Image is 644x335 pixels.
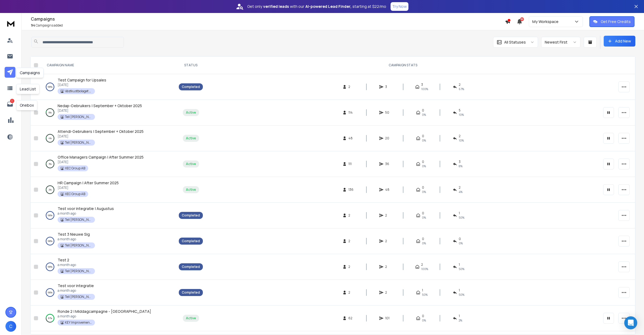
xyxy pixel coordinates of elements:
[385,290,391,295] span: 2
[421,267,428,271] span: 100 %
[604,36,635,47] button: Add New
[422,288,423,293] span: 1
[348,188,354,192] span: 136
[58,237,95,241] p: a month ago
[48,264,52,270] p: 100 %
[504,40,526,45] p: All Statuses
[459,83,461,87] span: 2
[58,103,142,108] span: Nedap-Gebruikers | September + Oktober 2025
[385,85,391,89] span: 3
[348,110,354,115] span: 114
[385,110,391,115] span: 50
[58,257,69,263] a: Test 2
[31,23,35,28] span: 94
[16,100,37,110] div: Onebox
[422,138,426,143] span: 0%
[459,241,463,245] span: 0 %
[392,4,407,9] p: Try Now
[421,87,428,91] span: 100 %
[385,188,391,192] span: 48
[40,151,176,177] td: 3%Office Managers Campaign | After Summer 2025[DATE]XEC Group AB
[459,160,461,164] span: 3
[58,263,95,267] p: a month ago
[58,309,151,314] a: Ronde 2 | Middagcampagne - [GEOGRAPHIC_DATA]
[182,239,200,243] div: Completed
[65,295,92,299] p: Tell [PERSON_NAME]
[48,136,52,141] p: 4 %
[186,136,196,140] div: Active
[422,237,424,241] span: 0
[422,215,426,220] span: 0%
[385,162,391,166] span: 36
[348,85,354,89] span: 2
[48,290,52,295] p: 100 %
[422,314,424,318] span: 0
[58,232,90,237] span: Test 3 Nieuwe Sig
[48,84,52,90] p: 100 %
[186,316,196,320] div: Active
[58,206,114,211] a: Test voor integratie | Augustus
[422,185,424,190] span: 0
[186,110,196,115] div: Active
[58,283,94,288] span: Test voor integratie
[182,213,200,218] div: Completed
[40,228,176,254] td: 100%Test 3 Nieuwe Siga month agoTell [PERSON_NAME]
[58,180,119,186] a: HR Campaign | After Summer 2025
[49,161,52,167] p: 3 %
[422,134,424,138] span: 0
[176,57,206,74] th: STATUS
[422,190,426,194] span: 0%
[541,37,580,48] button: Newest First
[422,113,426,117] span: 0%
[422,211,424,215] span: 0
[58,314,151,318] p: a month ago
[10,99,14,103] p: 1
[65,166,85,170] p: XEC Group AB
[58,232,90,237] a: Test 3 Nieuwe Sig
[459,318,462,323] span: 2 %
[58,283,94,288] a: Test voor integratie
[459,237,461,241] span: 0
[385,136,391,140] span: 20
[305,4,351,9] strong: AI-powered Lead Finder,
[58,257,69,262] span: Test 2
[182,265,200,269] div: Completed
[49,187,52,192] p: 2 %
[422,108,424,113] span: 0
[459,262,460,267] span: 1
[601,19,631,24] p: Get Free Credits
[65,269,92,273] p: Tell [PERSON_NAME]
[58,288,95,293] p: a month ago
[40,254,176,280] td: 100%Test 2a month agoTell [PERSON_NAME]
[40,280,176,306] td: 100%Test voor integratiea month agoTell [PERSON_NAME]
[16,68,44,78] div: Campaigns
[58,103,142,109] a: Nedap-Gebruikers | September + Oktober 2025
[58,155,144,160] span: Office Managers Campaign | After Summer 2025
[385,265,391,269] span: 2
[58,160,144,164] p: [DATE]
[65,140,92,145] p: Tell [PERSON_NAME]
[459,164,463,168] span: 8 %
[49,110,52,115] p: 6 %
[532,19,561,24] p: My Workspace
[182,290,200,295] div: Completed
[459,185,461,190] span: 2
[422,164,426,168] span: 0%
[65,218,92,222] p: Tell [PERSON_NAME]
[459,138,464,143] span: 10 %
[206,57,600,74] th: CAMPAIGN STATS
[422,241,426,245] span: 0%
[31,23,505,28] p: Campaigns added
[459,314,460,318] span: 1
[58,180,119,185] span: HR Campaign | After Summer 2025
[422,293,428,297] span: 50 %
[40,126,176,151] td: 4%Attendi-Gebruikers | September + Oktober 2025[DATE]Tell [PERSON_NAME]
[58,77,106,83] a: Test Campaign for Upsales
[58,109,142,113] p: [DATE]
[65,320,92,325] p: KEY Improvement B.V.
[58,77,106,83] span: Test Campaign for Upsales
[391,2,408,11] button: Try Now
[348,213,354,218] span: 2
[58,211,114,216] p: a month ago
[385,316,391,320] span: 101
